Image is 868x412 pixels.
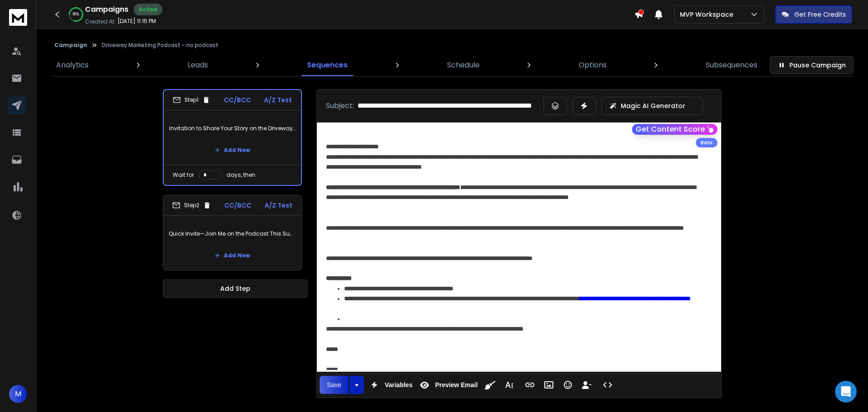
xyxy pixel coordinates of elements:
button: Emoticons [559,376,576,394]
div: Active [134,4,162,15]
p: Sequences [307,60,348,71]
p: Analytics [56,60,89,71]
a: Leads [182,54,213,76]
a: Analytics [51,54,94,76]
button: Clean HTML [481,376,499,394]
p: Get Free Credits [794,10,846,19]
button: Save [320,376,349,394]
button: Add New [208,246,257,265]
p: Subject: [326,100,354,111]
p: Schedule [447,60,480,71]
button: Pause Campaign [770,56,854,74]
button: M [9,385,27,403]
button: Get Content Score [632,124,717,135]
a: Options [573,54,612,76]
button: Get Free Credits [775,5,852,24]
p: Options [579,60,607,71]
button: Variables [366,376,415,394]
h1: Campaigns [85,4,128,15]
a: Schedule [442,54,485,76]
div: Open Intercom Messenger [835,381,857,403]
p: Created At: [85,18,116,25]
p: days, then [226,171,255,179]
button: Insert Image (Ctrl+P) [540,376,557,394]
button: Insert Unsubscribe Link [578,376,595,394]
p: 80 % [73,12,79,17]
div: Step 2 [172,201,211,209]
button: Preview Email [416,376,479,394]
span: Preview Email [433,381,479,389]
button: More Text [500,376,518,394]
button: Magic AI Generator [601,97,703,115]
li: Step1CC/BCCA/Z TestInvitation to Share Your Story on the Driveway Marketing PodcastAdd NewWait fo... [163,89,302,186]
p: CC/BCC [224,201,251,210]
p: Driveway Marketing Podcast - no podcast [102,42,218,49]
p: Subsequences [706,60,757,71]
p: MVP Workspace [680,10,737,19]
p: Quick Invite—Join Me on the Podcast This Summer? [169,221,296,246]
p: Magic AI Generator [621,101,685,110]
div: Beta [696,138,717,147]
p: Leads [188,60,208,71]
a: Subsequences [700,54,763,76]
li: Step2CC/BCCA/Z TestQuick Invite—Join Me on the Podcast This Summer?Add New [163,195,302,270]
p: CC/BCC [224,95,251,104]
button: Add Step [163,279,307,298]
div: Step 1 [173,96,210,104]
button: Add New [208,141,257,159]
span: Variables [383,381,415,389]
button: Insert Link (Ctrl+K) [521,376,538,394]
p: A/Z Test [264,201,292,210]
a: Sequences [302,54,353,76]
p: Wait for [173,171,194,179]
p: A/Z Test [264,95,292,104]
p: [DATE] 11:15 PM [118,18,156,25]
p: Invitation to Share Your Story on the Driveway Marketing Podcast [169,116,296,141]
img: logo [9,9,27,26]
button: Campaign [54,42,87,49]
